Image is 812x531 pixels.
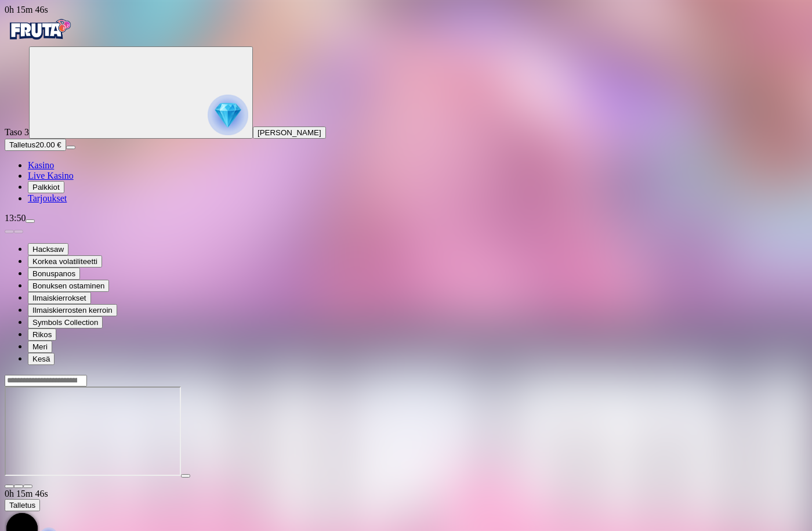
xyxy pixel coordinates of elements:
[28,353,55,365] button: Kesä
[5,5,48,15] span: user session time
[32,294,86,302] span: Ilmaiskierrokset
[253,127,326,139] button: [PERSON_NAME]
[5,386,181,476] iframe: Miami Mayhem
[28,255,102,268] button: Korkea volatiliteetti
[5,375,87,386] input: Search
[5,139,66,151] button: Talletusplus icon20.00 €
[32,245,64,254] span: Hacksaw
[5,499,40,511] button: Talletus
[9,140,35,149] span: Talletus
[32,183,60,192] span: Palkkiot
[26,219,35,223] button: menu
[32,269,75,278] span: Bonuspanos
[32,306,113,315] span: Ilmaiskierrosten kerroin
[28,316,103,328] button: Symbols Collection
[5,127,29,137] span: Taso 3
[28,160,54,170] span: Kasino
[5,485,14,488] button: close icon
[32,281,104,290] span: Bonuksen ostaminen
[208,95,248,135] img: reward progress
[5,489,48,499] span: user session time
[28,171,74,180] span: Live Kasino
[28,341,52,353] button: Meri
[28,268,80,280] button: Bonuspanos
[28,304,117,316] button: Ilmaiskierrosten kerroin
[5,15,807,204] nav: Primary
[32,318,98,327] span: Symbols Collection
[28,160,54,170] a: diamond iconKasino
[28,243,68,255] button: Hacksaw
[32,330,52,339] span: Rikos
[32,355,50,363] span: Kesä
[28,181,64,193] button: reward iconPalkkiot
[5,230,14,233] button: prev slide
[5,15,74,44] img: Fruta
[5,213,26,223] span: 13:50
[28,328,56,341] button: Rikos
[5,36,74,46] a: Fruta
[28,193,67,203] a: gift-inverted iconTarjoukset
[29,46,253,139] button: reward progress
[66,146,75,149] button: menu
[32,257,97,266] span: Korkea volatiliteetti
[28,193,67,203] span: Tarjoukset
[32,342,48,351] span: Meri
[28,292,91,304] button: Ilmaiskierrokset
[35,140,61,149] span: 20.00 €
[9,501,35,510] span: Talletus
[28,280,109,292] button: Bonuksen ostaminen
[258,128,321,137] span: [PERSON_NAME]
[28,171,74,180] a: poker-chip iconLive Kasino
[14,230,23,233] button: next slide
[14,485,23,488] button: chevron-down icon
[23,485,32,488] button: fullscreen icon
[181,474,190,478] button: play icon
